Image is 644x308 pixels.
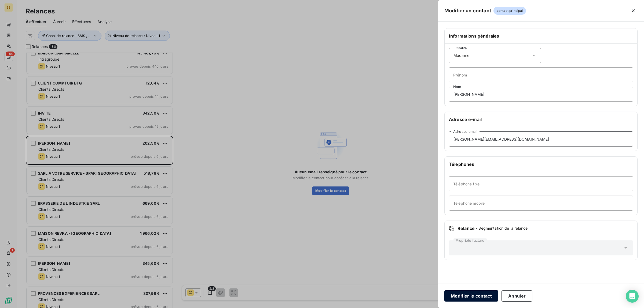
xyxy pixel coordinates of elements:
h6: Informations générales [449,33,633,39]
span: - Segmentation de la relance [476,226,528,231]
input: placeholder [449,196,633,211]
button: Modifier le contact [444,290,498,302]
h6: Téléphones [449,161,633,167]
input: placeholder [449,67,633,82]
input: placeholder [449,131,633,146]
h5: Modifier un contact [444,7,491,14]
span: contact principal [493,7,526,15]
input: placeholder [449,87,633,102]
input: placeholder [449,176,633,191]
div: Relance [449,225,633,232]
h6: Adresse e-mail [449,116,633,123]
div: Open Intercom Messenger [626,290,639,303]
span: Madame [453,53,469,58]
button: Annuler [502,290,532,302]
